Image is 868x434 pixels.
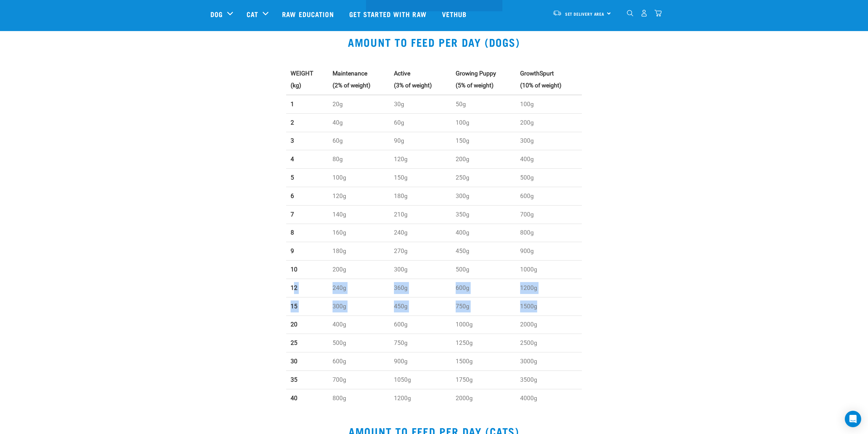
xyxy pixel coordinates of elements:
strong: 10 [291,266,297,273]
strong: 40 [291,395,297,402]
td: 600g [516,187,582,205]
td: 400g [451,224,516,242]
td: 500g [516,169,582,187]
td: 500g [451,261,516,279]
strong: Growth [520,70,540,77]
td: 600g [328,352,389,371]
span: Set Delivery Area [565,13,605,15]
strong: 35 [291,376,297,383]
strong: 6 [291,193,294,199]
td: 800g [328,389,389,407]
a: Cat [247,9,258,19]
td: 240g [328,279,389,297]
td: 160g [328,224,389,242]
td: 800g [516,224,582,242]
strong: 15 [291,303,297,310]
strong: 1 [291,101,294,108]
td: 60g [389,113,451,132]
td: 200g [451,150,516,169]
td: 90g [389,132,451,150]
strong: Growing Puppy (5% of weight) [456,70,496,89]
td: 700g [328,370,389,389]
img: user.png [641,10,648,17]
a: Dog [210,9,223,19]
td: 3500g [516,370,582,389]
td: 80g [328,150,389,169]
td: 3000g [516,352,582,371]
td: 150g [389,169,451,187]
td: 360g [389,279,451,297]
td: 30g [389,95,451,113]
strong: (2% of weight) [333,82,370,89]
td: 100g [328,169,389,187]
td: 180g [328,242,389,261]
a: Raw Education [275,0,342,28]
td: 1000g [451,316,516,334]
td: 1000g [516,261,582,279]
h2: AMOUNT TO FEED PER DAY (DOGS) [210,36,658,48]
td: 1050g [389,370,451,389]
td: 900g [516,242,582,261]
td: 700g [516,205,582,224]
strong: 7 [291,211,294,218]
a: Vethub [435,0,475,28]
td: 1200g [389,389,451,407]
strong: 25 [291,339,297,346]
strong: 8 [291,229,294,236]
td: 1500g [516,297,582,316]
strong: Maintenance [333,70,367,77]
strong: 9 [291,248,294,254]
strong: 2 [291,119,294,126]
td: 1500g [451,352,516,371]
strong: Active [394,70,410,77]
td: 4000g [516,389,582,407]
td: 200g [328,261,389,279]
td: 1200g [516,279,582,297]
td: 120g [328,187,389,205]
td: 500g [328,334,389,352]
td: 20g [328,95,389,113]
td: 50g [451,95,516,113]
td: 750g [451,297,516,316]
td: 180g [389,187,451,205]
td: 450g [451,242,516,261]
td: 450g [389,297,451,316]
strong: 12 [291,284,297,291]
strong: (10% of weight) [520,82,561,89]
td: 210g [389,205,451,224]
td: 200g [516,113,582,132]
td: 2500g [516,334,582,352]
td: 150g [451,132,516,150]
td: 250g [451,169,516,187]
td: 100g [451,113,516,132]
strong: (3% of weight) [394,82,432,89]
strong: Spurt [540,70,554,77]
td: 750g [389,334,451,352]
td: 100g [516,95,582,113]
td: 600g [451,279,516,297]
strong: 30 [291,358,297,365]
strong: 20 [291,321,297,328]
td: 270g [389,242,451,261]
strong: 4 [291,156,294,163]
td: 300g [389,261,451,279]
strong: WEIGHT (kg) [291,70,313,89]
td: 1250g [451,334,516,352]
td: 350g [451,205,516,224]
td: 400g [328,316,389,334]
td: 240g [389,224,451,242]
td: 120g [389,150,451,169]
strong: 3 [291,137,294,144]
td: 140g [328,205,389,224]
img: van-moving.png [553,10,562,16]
td: 600g [389,316,451,334]
td: 60g [328,132,389,150]
td: 300g [516,132,582,150]
td: 2000g [516,316,582,334]
img: home-icon@2x.png [654,10,662,17]
td: 400g [516,150,582,169]
a: Get started with Raw [342,0,435,28]
img: home-icon-1@2x.png [627,10,633,16]
td: 2000g [451,389,516,407]
td: 300g [451,187,516,205]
